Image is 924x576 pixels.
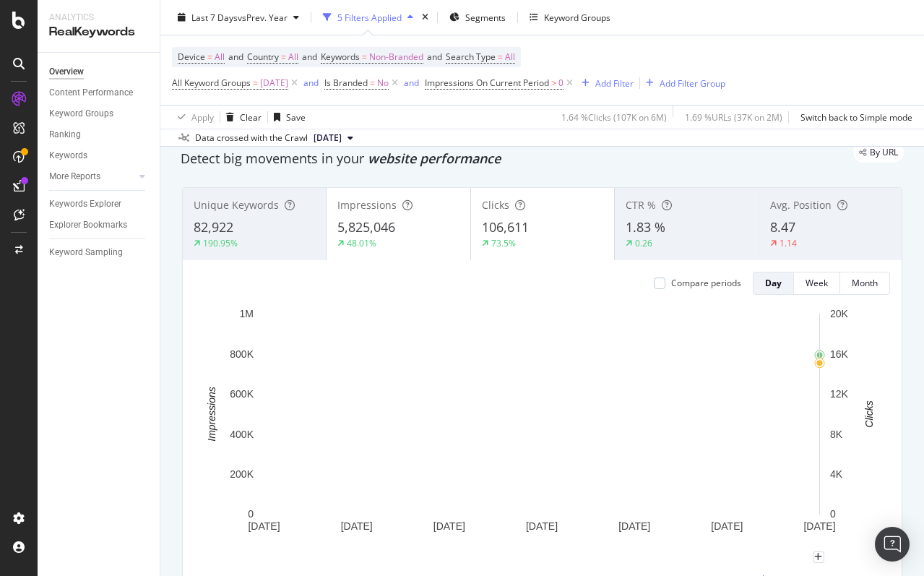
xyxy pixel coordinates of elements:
span: = [207,51,212,63]
text: [DATE] [803,520,835,532]
span: = [281,51,286,63]
button: Add Filter Group [640,74,725,92]
a: More Reports [49,169,135,184]
span: Impressions On Current Period [425,77,549,89]
button: Switch back to Simple mode [795,106,912,129]
a: Keywords [49,148,150,163]
div: Week [806,277,828,289]
span: Clicks [482,198,509,212]
span: All [505,47,515,67]
text: [DATE] [433,520,465,532]
div: 1.64 % Clicks ( 107K on 6M ) [561,111,667,123]
div: Analytics [49,12,148,24]
span: = [253,77,258,89]
span: All [215,47,225,67]
div: Day [765,277,782,289]
text: 8K [830,429,843,440]
div: Explorer Bookmarks [49,218,127,233]
text: [DATE] [711,520,743,532]
button: Save [268,106,306,129]
text: 600K [230,388,254,400]
div: 0.26 [635,237,652,249]
span: and [427,51,442,63]
button: Segments [444,6,511,29]
a: Explorer Bookmarks [49,218,150,233]
span: Device [178,51,205,63]
span: Avg. Position [770,198,832,212]
div: plus [813,551,824,563]
div: Keyword Groups [49,106,113,121]
span: = [498,51,503,63]
div: and [404,77,419,89]
div: 1.14 [780,237,797,249]
text: Clicks [863,400,875,427]
svg: A chart. [194,306,890,557]
div: Clear [240,111,262,123]
button: Day [753,272,794,295]
button: Week [794,272,840,295]
span: 2025 Sep. 29th [314,132,342,145]
div: Content Performance [49,85,133,100]
span: All [288,47,298,67]
div: times [419,10,431,25]
a: Keyword Groups [49,106,150,121]
text: 200K [230,468,254,480]
text: 400K [230,429,254,440]
div: 1.69 % URLs ( 37K on 2M ) [685,111,782,123]
div: Apply [191,111,214,123]
div: Keyword Groups [544,11,610,23]
a: Overview [49,64,150,79]
div: Keyword Sampling [49,245,123,260]
button: Keyword Groups [524,6,616,29]
span: Unique Keywords [194,198,279,212]
text: [DATE] [341,520,373,532]
div: Ranking [49,127,81,142]
div: legacy label [853,142,904,163]
span: Is Branded [324,77,368,89]
span: and [228,51,243,63]
text: 0 [248,508,254,520]
div: 5 Filters Applied [337,11,402,23]
div: Month [852,277,878,289]
span: and [302,51,317,63]
text: 16K [830,348,849,360]
div: Add Filter [595,77,634,89]
a: Ranking [49,127,150,142]
div: Save [286,111,306,123]
div: Data crossed with the Crawl [195,132,308,145]
span: 8.47 [770,218,795,236]
text: [DATE] [248,520,280,532]
text: 1M [240,308,254,319]
span: Country [247,51,279,63]
span: Keywords [321,51,360,63]
div: 190.95% [203,237,238,249]
span: 5,825,046 [337,218,395,236]
span: 1.83 % [626,218,665,236]
span: CTR % [626,198,656,212]
text: Impressions [206,387,217,441]
span: 0 [558,73,564,93]
div: Overview [49,64,84,79]
div: 48.01% [347,237,376,249]
text: 20K [830,308,849,319]
button: Apply [172,106,214,129]
span: No [377,73,389,93]
span: = [370,77,375,89]
span: Segments [465,11,506,23]
button: 5 Filters Applied [317,6,419,29]
button: Add Filter [576,74,634,92]
text: [DATE] [526,520,558,532]
div: Open Intercom Messenger [875,527,910,562]
text: 800K [230,348,254,360]
span: = [362,51,367,63]
text: 0 [830,508,836,520]
div: Switch back to Simple mode [800,111,912,123]
button: Clear [220,106,262,129]
text: [DATE] [618,520,650,532]
span: Non-Branded [369,47,423,67]
button: Last 7 DaysvsPrev. Year [172,6,305,29]
div: and [303,77,319,89]
span: All Keyword Groups [172,77,251,89]
button: and [303,76,319,90]
span: 82,922 [194,218,233,236]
